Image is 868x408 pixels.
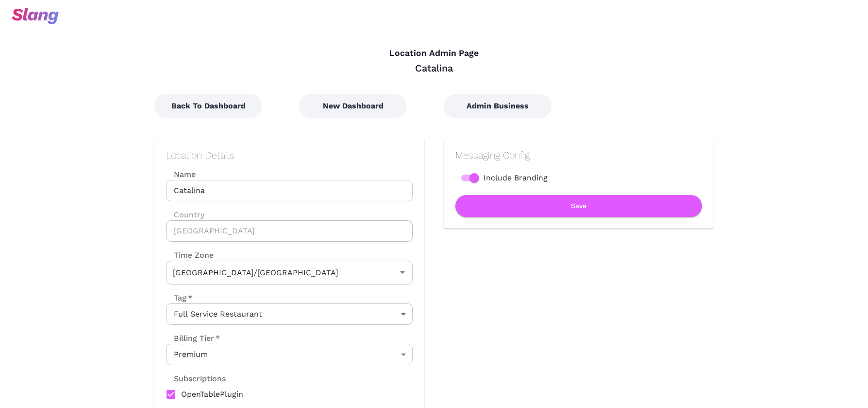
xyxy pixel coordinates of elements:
a: Admin Business [444,101,551,110]
label: Time Zone [166,249,413,261]
div: Premium [166,344,413,365]
label: Subscriptions [166,373,226,384]
button: Admin Business [444,94,551,118]
label: Country [166,209,413,220]
label: Name [166,169,413,180]
h4: Location Admin Page [154,48,714,59]
h2: Messaging Config [455,149,702,161]
button: Back To Dashboard [154,94,262,118]
span: Include Branding [484,172,548,184]
span: OpenTablePlugin [181,389,243,400]
a: Back To Dashboard [154,101,262,110]
button: New Dashboard [299,94,407,118]
img: svg+xml;base64,PHN2ZyB3aWR0aD0iOTciIGhlaWdodD0iMzQiIHZpZXdCb3g9IjAgMCA5NyAzNCIgZmlsbD0ibm9uZSIgeG... [12,8,59,24]
div: Full Service Restaurant [166,303,413,325]
label: Tag [166,292,192,303]
button: Save [455,195,702,217]
a: New Dashboard [299,101,407,110]
label: Billing Tier [166,333,220,344]
button: Open [396,266,409,279]
div: Catalina [154,62,714,74]
h2: Location Details [166,149,413,161]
